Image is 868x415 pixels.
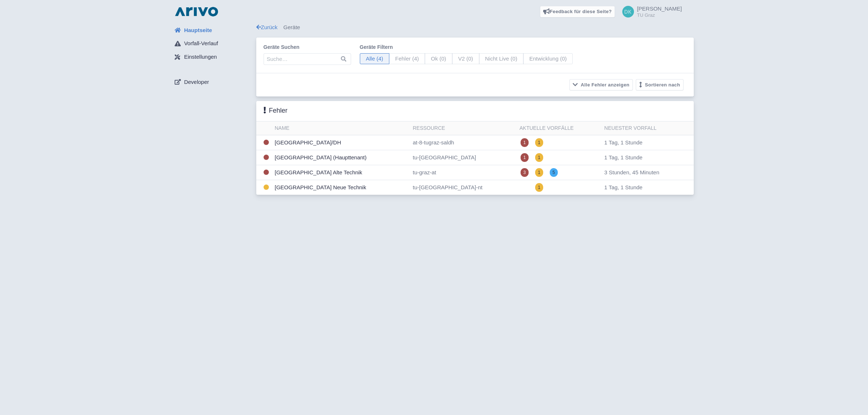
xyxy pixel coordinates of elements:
span: 1 [521,153,529,162]
td: [GEOGRAPHIC_DATA] Neue Technik [272,180,410,195]
td: [GEOGRAPHIC_DATA] Alte Technik [272,165,410,180]
span: Nicht Live (0) [479,53,523,65]
span: 1 Tag, 1 Stunde [604,184,643,190]
td: tu-graz-at [410,165,517,180]
button: Sortieren nach [636,79,684,90]
span: Hauptseite [184,26,212,35]
span: 1 Tag, 1 Stunde [604,139,643,146]
label: Geräte filtern [360,43,573,51]
td: tu-[GEOGRAPHIC_DATA]-nt [410,180,517,195]
td: at-8-tugraz-saldh [410,135,517,150]
h3: Fehler [264,107,288,115]
td: [GEOGRAPHIC_DATA] (Haupttenant) [272,150,410,165]
span: 5 [550,168,558,177]
small: TU Graz [637,13,682,18]
span: V2 (0) [452,53,479,65]
th: Ressource [410,121,517,135]
a: Developer [169,75,256,89]
td: tu-[GEOGRAPHIC_DATA] [410,150,517,165]
button: Alle Fehler anzeigen [569,79,633,90]
span: 1 [535,138,544,147]
span: 1 [535,168,544,177]
span: 1 [535,153,544,162]
input: Suche… [264,53,351,65]
a: Hauptseite [169,23,256,37]
span: 1 [521,138,529,147]
a: [PERSON_NAME] TU Graz [618,6,682,18]
span: 1 [535,183,544,192]
span: Ok (0) [425,53,452,65]
a: Einstellungen [169,50,256,64]
th: Neuester Vorfall [602,121,694,135]
a: Feedback für diese Seite? [540,6,615,18]
span: 3 [521,168,529,177]
span: Developer [184,78,209,86]
span: 1 Tag, 1 Stunde [604,154,643,160]
span: Einstellungen [184,53,217,61]
a: Vorfall-Verlauf [169,37,256,51]
img: logo [173,6,220,18]
div: Geräte [256,23,694,32]
span: Vorfall-Verlauf [184,39,218,48]
span: [PERSON_NAME] [637,5,682,12]
label: Geräte suchen [264,43,351,51]
span: Alle (4) [360,53,390,65]
span: Entwicklung (0) [523,53,573,65]
span: Fehler (4) [389,53,425,65]
a: Zurück [256,24,278,30]
span: 3 Stunden, 45 Minuten [604,169,659,175]
th: Aktuelle Vorfälle [517,121,602,135]
th: Name [272,121,410,135]
td: [GEOGRAPHIC_DATA]/DH [272,135,410,150]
